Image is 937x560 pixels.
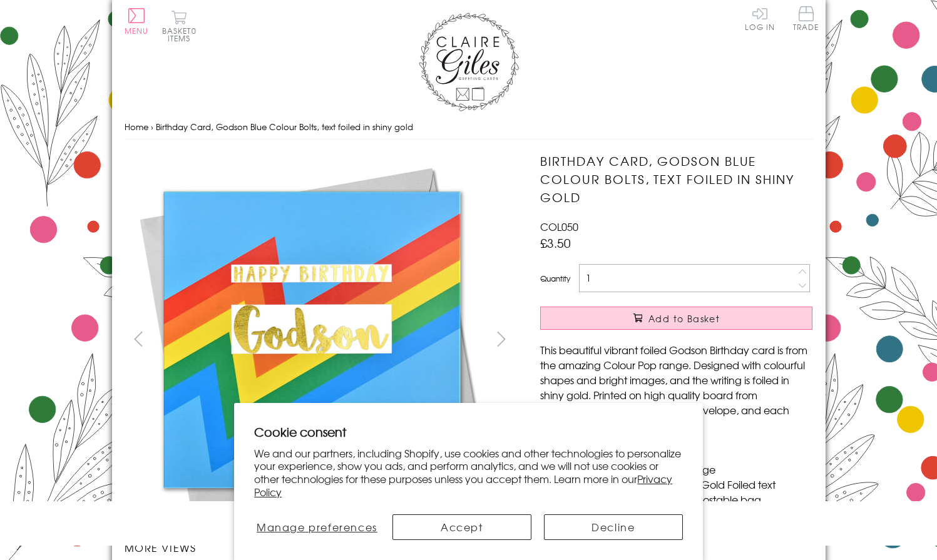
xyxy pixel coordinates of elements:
[168,25,197,44] span: 0 items
[487,325,515,353] button: next
[257,519,377,534] span: Manage preferences
[125,325,153,353] button: prev
[793,6,819,31] span: Trade
[540,219,578,234] span: COL050
[515,152,891,527] img: Birthday Card, Godson Blue Colour Bolts, text foiled in shiny gold
[254,471,672,499] a: Privacy Policy
[125,540,516,555] h3: More views
[540,273,570,284] label: Quantity
[125,8,149,34] button: Menu
[392,514,531,540] button: Accept
[745,6,775,31] a: Log In
[419,13,519,111] img: Claire Giles Greetings Cards
[793,6,819,33] a: Trade
[125,25,149,36] span: Menu
[540,342,812,432] p: This beautiful vibrant foiled Godson Birthday card is from the amazing Colour Pop range. Designed...
[124,152,499,527] img: Birthday Card, Godson Blue Colour Bolts, text foiled in shiny gold
[162,10,197,42] button: Basket0 items
[125,121,148,133] a: Home
[540,152,812,206] h1: Birthday Card, Godson Blue Colour Bolts, text foiled in shiny gold
[544,514,683,540] button: Decline
[151,121,153,133] span: ›
[254,447,683,499] p: We and our partners, including Shopify, use cookies and other technologies to personalize your ex...
[156,121,413,133] span: Birthday Card, Godson Blue Colour Bolts, text foiled in shiny gold
[254,514,379,540] button: Manage preferences
[125,115,813,140] nav: breadcrumbs
[648,312,720,325] span: Add to Basket
[540,307,812,330] button: Add to Basket
[254,423,683,440] h2: Cookie consent
[540,234,571,252] span: £3.50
